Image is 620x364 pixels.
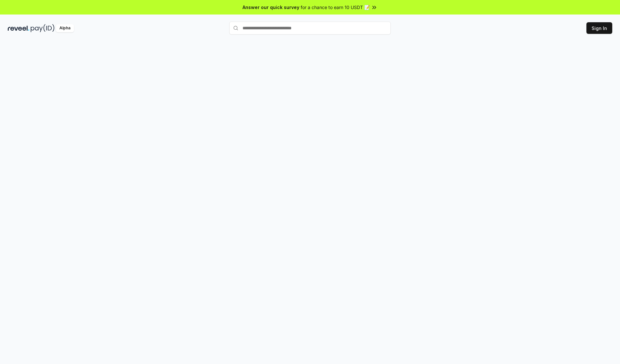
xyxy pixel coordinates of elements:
img: reveel_dark [8,24,29,32]
img: pay_id [31,24,55,32]
button: Sign In [586,22,612,34]
span: Answer our quick survey [243,4,299,11]
span: for a chance to earn 10 USDT 📝 [301,4,370,11]
div: Alpha [56,24,74,32]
